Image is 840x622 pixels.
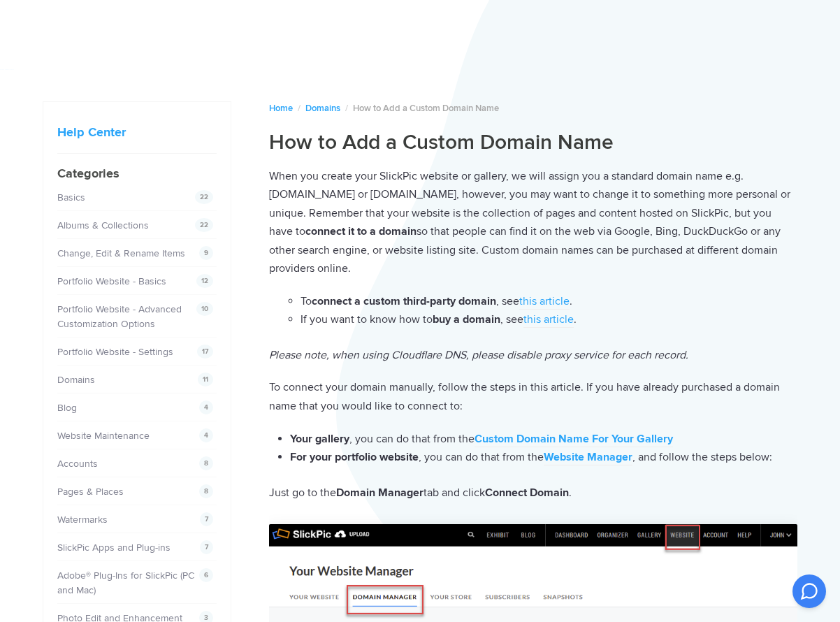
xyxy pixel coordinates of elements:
a: Custom Domain Name For Your Gallery [475,432,673,447]
em: Please note, when using Cloudflare DNS, please disable proxy service for each record. [269,348,688,362]
a: Portfolio Website - Settings [57,346,173,358]
a: Blog [57,402,77,414]
span: 22 [195,218,213,232]
p: To connect your domain manually, follow the steps in this article. If you have already purchased ... [269,378,797,415]
span: 8 [199,456,213,470]
a: Home [269,103,293,114]
strong: For your portfolio website [290,450,419,464]
a: Watermarks [57,514,108,526]
a: Basics [57,191,85,203]
a: Accounts [57,458,98,470]
a: Website Manager [544,450,632,465]
span: 4 [199,400,213,414]
strong: Connect Domain [485,486,569,500]
span: How to Add a Custom Domain Name [353,103,499,114]
a: Change, Edit & Rename Items [57,247,185,259]
a: this article [523,312,574,328]
a: Website Maintenance [57,430,150,442]
a: Adobe® Plug-Ins for SlickPic (PC and Mac) [57,570,194,596]
span: 8 [199,484,213,498]
li: If you want to know how to , see . [300,310,787,329]
a: Pages & Places [57,486,124,498]
span: 10 [196,302,213,316]
strong: Custom Domain Name For Your Gallery [475,432,673,446]
span: 17 [197,345,213,359]
li: , you can do that from the [290,430,797,449]
a: this article [519,294,570,310]
p: When you create your SlickPic website or gallery, we will assign you a standard domain name e.g. ... [269,167,797,278]
strong: Your gallery [290,432,349,446]
span: / [345,103,348,114]
span: 12 [196,274,213,288]
span: 22 [195,190,213,204]
p: Just go to the tab and click . [269,484,797,502]
h1: How to Add a Custom Domain Name [269,129,797,156]
a: Portfolio Website - Advanced Customization Options [57,303,182,330]
span: 11 [198,373,213,386]
a: Domains [305,103,340,114]
span: 9 [199,246,213,260]
a: Help Center [57,124,126,140]
h4: Categories [57,164,217,183]
strong: connect it to a domain [305,224,417,238]
li: , you can do that from the , and follow the steps below: [290,448,797,467]
span: 4 [199,428,213,442]
a: Portfolio Website - Basics [57,275,166,287]
span: 6 [199,568,213,582]
span: / [298,103,300,114]
strong: Website Manager [544,450,632,464]
span: 7 [200,540,213,554]
strong: connect a custom third-party domain [312,294,496,308]
strong: buy a domain [433,312,500,326]
span: 7 [200,512,213,526]
strong: Domain Manager [336,486,423,500]
a: SlickPic Apps and Plug-ins [57,542,171,554]
li: To , see . [300,292,787,311]
a: Albums & Collections [57,219,149,231]
a: Domains [57,374,95,386]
